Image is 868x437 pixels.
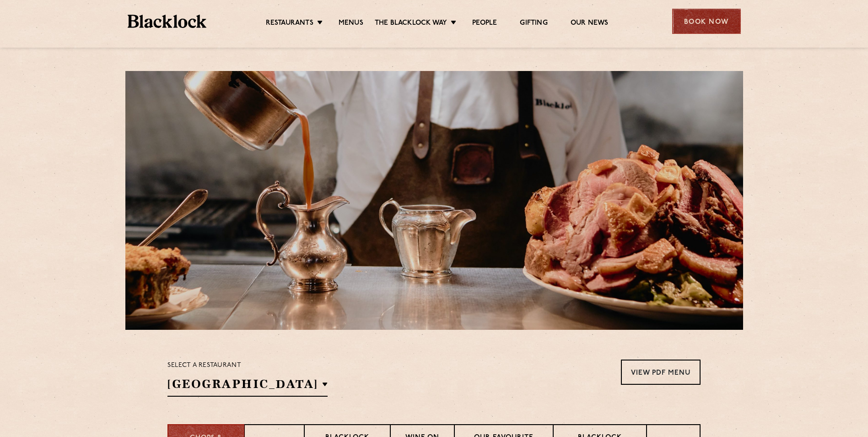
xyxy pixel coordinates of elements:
[672,9,741,34] div: Book Now
[375,19,447,29] a: The Blacklock Way
[167,360,328,371] p: Select a restaurant
[128,15,207,28] img: BL_Textured_Logo-footer-cropped.svg
[621,360,701,385] a: View PDF Menu
[339,19,363,29] a: Menus
[167,376,328,397] h2: [GEOGRAPHIC_DATA]
[472,19,497,29] a: People
[571,19,609,29] a: Our News
[266,19,313,29] a: Restaurants
[520,19,547,29] a: Gifting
